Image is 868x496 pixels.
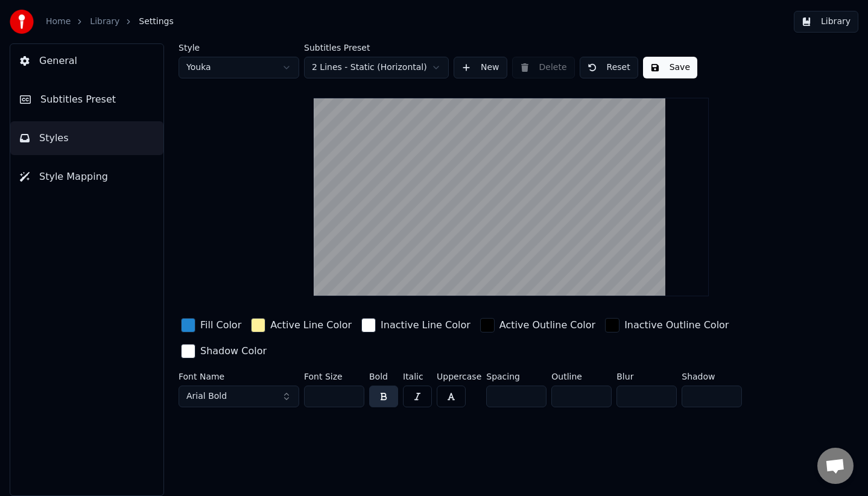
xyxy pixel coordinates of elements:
nav: breadcrumb [46,16,174,28]
span: Styles [39,131,69,145]
button: General [10,44,163,78]
span: Style Mapping [39,170,108,184]
button: Inactive Line Color [359,316,473,335]
div: Active Line Color [270,318,352,332]
label: Bold [369,372,398,381]
button: Reset [580,57,638,78]
label: Blur [616,372,677,381]
button: Active Outline Color [478,316,598,335]
a: פתח צ'אט [817,448,854,484]
div: Active Outline Color [499,318,595,332]
button: Library [794,11,858,33]
label: Shadow [682,372,742,381]
div: Inactive Line Color [381,318,470,332]
label: Spacing [486,372,546,381]
button: Style Mapping [10,160,163,194]
div: Inactive Outline Color [624,318,729,332]
button: Shadow Color [179,342,269,361]
label: Subtitles Preset [304,43,449,52]
a: Home [46,16,71,28]
span: Arial Bold [186,390,227,402]
div: Shadow Color [200,344,267,358]
label: Font Name [179,372,299,381]
label: Uppercase [437,372,481,381]
span: Subtitles Preset [40,92,116,107]
button: Inactive Outline Color [603,316,731,335]
button: New [454,57,507,78]
button: Save [643,57,697,78]
button: Styles [10,121,163,155]
span: General [39,54,77,68]
a: Library [90,16,119,28]
button: Fill Color [179,316,244,335]
button: Active Line Color [249,316,354,335]
img: youka [10,10,34,34]
label: Italic [403,372,432,381]
div: Fill Color [200,318,241,332]
label: Font Size [304,372,364,381]
label: Style [179,43,299,52]
button: Subtitles Preset [10,83,163,116]
label: Outline [551,372,612,381]
span: Settings [139,16,173,28]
